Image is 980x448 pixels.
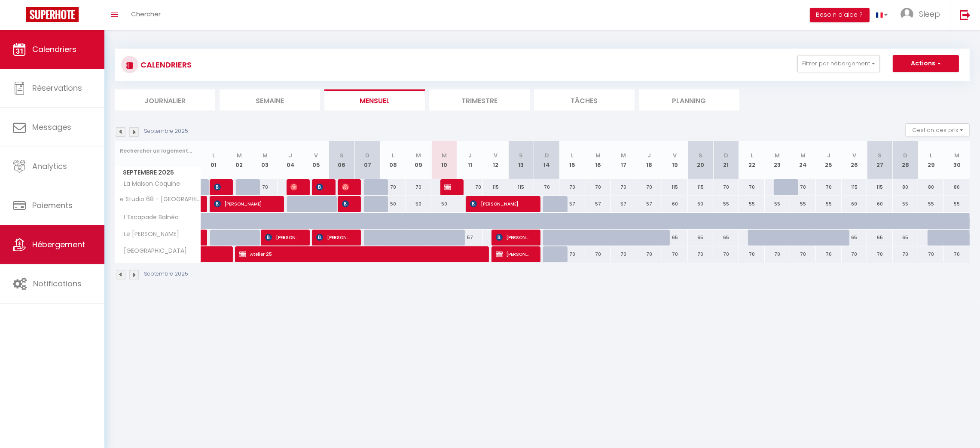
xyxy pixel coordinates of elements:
[508,179,534,195] div: 115
[32,122,71,132] span: Messages
[559,141,585,179] th: 15
[457,230,483,245] div: 57
[810,8,870,22] button: Besoin d'aide ?
[571,151,574,160] abbr: L
[867,179,893,195] div: 115
[534,179,560,195] div: 70
[893,196,919,212] div: 55
[316,229,351,245] span: [PERSON_NAME]
[765,196,791,212] div: 55
[442,151,447,160] abbr: M
[32,200,73,211] span: Paiements
[688,141,714,179] th: 20
[457,141,483,179] th: 11
[416,151,421,160] abbr: M
[662,230,688,245] div: 65
[688,230,714,245] div: 65
[289,151,292,160] abbr: J
[944,179,970,195] div: 80
[585,196,611,212] div: 57
[496,229,530,245] span: [PERSON_NAME]
[636,246,662,262] div: 70
[647,151,651,160] abbr: J
[483,141,509,179] th: 12
[342,196,351,212] span: [PERSON_NAME]
[636,196,662,212] div: 57
[406,141,432,179] th: 09
[816,196,842,212] div: 55
[739,196,765,212] div: 55
[431,196,457,212] div: 50
[893,246,919,262] div: 70
[457,179,483,195] div: 70
[852,151,856,160] abbr: V
[800,151,806,160] abbr: M
[116,196,202,203] span: Le Studio 68 - [GEOGRAPHIC_DATA] - Sleep in [GEOGRAPHIC_DATA]
[392,151,394,160] abbr: L
[32,44,76,55] span: Calendriers
[508,141,534,179] th: 13
[263,151,268,160] abbr: M
[406,196,432,212] div: 50
[662,246,688,262] div: 70
[483,179,509,195] div: 115
[867,196,893,212] div: 60
[611,179,637,195] div: 70
[380,179,406,195] div: 70
[906,123,970,136] button: Gestion des prix
[930,151,932,160] abbr: L
[144,127,188,135] p: Septembre 2025
[960,9,971,20] img: logout
[713,196,739,212] div: 55
[429,89,530,110] li: Trimestre
[827,151,830,160] abbr: J
[115,166,201,179] span: Septembre 2025
[662,179,688,195] div: 115
[918,141,944,179] th: 29
[662,196,688,212] div: 60
[842,246,867,262] div: 70
[954,151,959,160] abbr: M
[893,55,959,72] button: Actions
[790,179,816,195] div: 70
[120,143,196,159] input: Rechercher un logement...
[380,196,406,212] div: 50
[673,151,677,160] abbr: V
[842,179,867,195] div: 115
[380,141,406,179] th: 08
[26,7,79,22] img: Super Booking
[893,230,919,245] div: 65
[662,141,688,179] th: 19
[324,89,425,110] li: Mensuel
[212,151,215,160] abbr: L
[611,141,637,179] th: 17
[585,179,611,195] div: 70
[867,246,893,262] div: 70
[237,151,242,160] abbr: M
[116,230,182,239] span: Le [PERSON_NAME]
[713,246,739,262] div: 70
[636,141,662,179] th: 18
[816,141,842,179] th: 25
[559,246,585,262] div: 70
[867,230,893,245] div: 65
[739,246,765,262] div: 70
[842,196,867,212] div: 60
[893,141,919,179] th: 28
[918,196,944,212] div: 55
[214,196,274,212] span: [PERSON_NAME]
[688,246,714,262] div: 70
[688,179,714,195] div: 115
[32,239,85,250] span: Hébergement
[226,141,252,179] th: 02
[816,179,842,195] div: 70
[116,246,189,256] span: [GEOGRAPHIC_DATA]
[470,196,530,212] span: [PERSON_NAME]
[7,3,33,29] button: Ouvrir le widget de chat LiveChat
[790,246,816,262] div: 70
[944,246,970,262] div: 70
[252,179,278,195] div: 70
[918,179,944,195] div: 80
[739,179,765,195] div: 70
[878,151,882,160] abbr: S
